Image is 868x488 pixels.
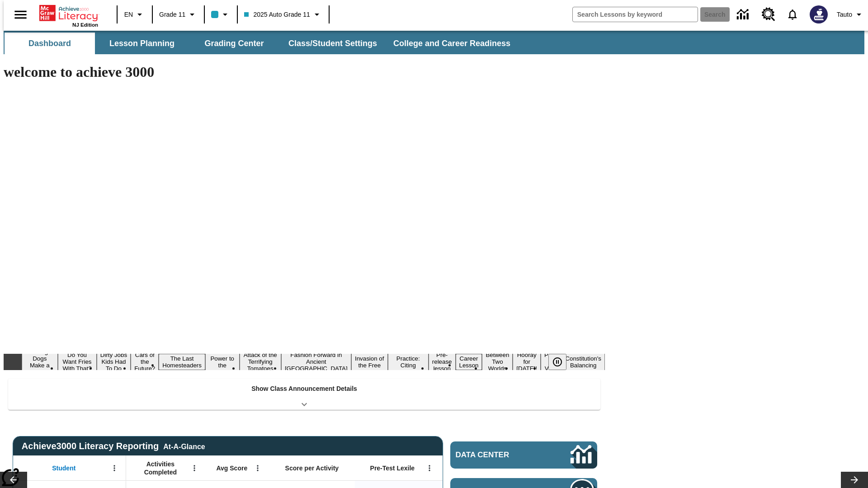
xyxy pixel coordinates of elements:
button: Slide 15 Point of View [541,350,561,373]
div: SubNavbar [4,33,519,54]
button: Profile/Settings [833,6,868,23]
button: Open side menu [7,1,34,28]
button: Slide 16 The Constitution's Balancing Act [561,347,605,377]
button: Dashboard [5,33,95,54]
a: Resource Center, Will open in new tab [756,2,781,27]
button: College and Career Readiness [386,33,518,54]
span: 2025 Auto Grade 11 [244,10,310,19]
button: Lesson carousel, Next [841,472,868,488]
span: Student [52,464,75,472]
p: Show Class Announcement Details [251,384,357,394]
button: Grade: Grade 11, Select a grade [156,6,201,23]
button: Slide 9 The Invasion of the Free CD [351,347,388,377]
button: Class color is light blue. Change class color [208,6,234,23]
span: Grade 11 [159,10,185,19]
div: Pause [548,354,576,370]
button: Slide 14 Hooray for Constitution Day! [513,350,541,373]
div: At-A-Glance [163,441,205,451]
span: Achieve3000 Literacy Reporting [22,441,205,451]
a: Data Center [731,2,756,27]
button: Slide 8 Fashion Forward in Ancient Rome [281,350,351,373]
button: Slide 6 Solar Power to the People [205,347,240,377]
div: Show Class Announcement Details [8,379,600,410]
button: Select a new avatar [804,3,833,26]
button: Slide 3 Dirty Jobs Kids Had To Do [97,350,131,373]
div: Home [39,3,98,28]
span: Pre-Test Lexile [370,464,415,472]
input: search field [573,7,698,22]
button: Lesson Planning [97,33,187,54]
button: Open Menu [423,461,436,475]
button: Class: 2025 Auto Grade 11, Select your class [241,6,325,23]
span: Score per Activity [285,464,339,472]
span: Activities Completed [131,460,190,476]
button: Grading Center [189,33,279,54]
span: Data Center [456,450,540,460]
button: Open Menu [108,461,121,475]
span: NJ Edition [72,22,98,28]
button: Open Menu [188,461,201,475]
button: Class/Student Settings [281,33,384,54]
h1: welcome to achieve 3000 [4,64,605,80]
span: Avg Score [216,464,247,472]
button: Slide 12 Career Lesson [456,354,482,370]
button: Slide 10 Mixed Practice: Citing Evidence [388,347,429,377]
button: Slide 1 Diving Dogs Make a Splash [22,347,58,377]
button: Slide 4 Cars of the Future? [131,350,159,373]
button: Language: EN, Select a language [120,6,149,23]
button: Slide 11 Pre-release lesson [429,350,456,373]
button: Slide 5 The Last Homesteaders [159,354,205,370]
button: Slide 2 Do You Want Fries With That? [58,350,97,373]
a: Notifications [781,3,804,26]
button: Open Menu [251,461,264,475]
button: Pause [548,354,566,370]
button: Slide 13 Between Two Worlds [482,350,513,373]
button: Slide 7 Attack of the Terrifying Tomatoes [240,350,281,373]
span: Tauto [837,10,852,19]
a: Home [39,4,98,22]
span: EN [124,10,133,19]
img: Avatar [810,5,828,23]
div: SubNavbar [4,31,864,54]
a: Data Center [450,441,597,469]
